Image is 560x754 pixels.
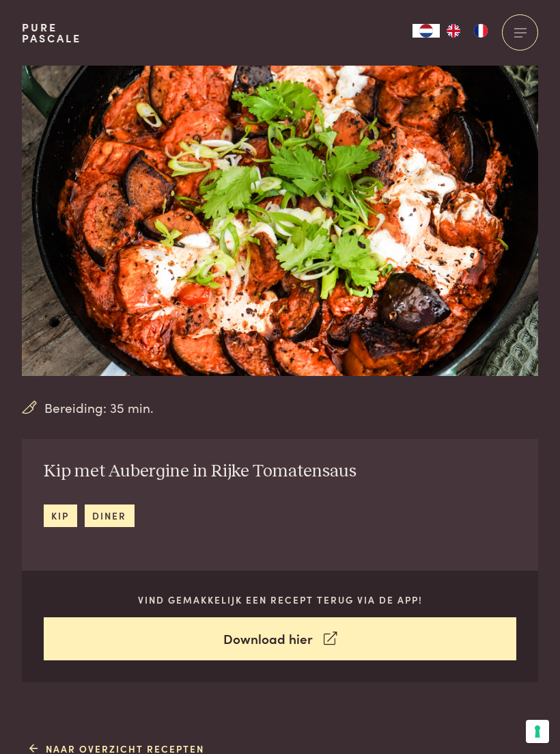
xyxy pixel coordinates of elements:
[44,398,154,418] span: Bereiding: 35 min.
[44,593,517,607] p: Vind gemakkelijk een recept terug via de app!
[44,504,77,527] a: kip
[467,24,494,38] a: FR
[44,617,517,660] a: Download hier
[44,461,356,483] h2: Kip met Aubergine in Rijke Tomatensaus
[412,24,494,38] aside: Language selected: Nederlands
[526,720,549,743] button: Uw voorkeuren voor toestemming voor trackingtechnologieën
[412,24,440,38] a: NL
[440,24,467,38] a: EN
[22,66,538,376] img: Kip met Aubergine in Rijke Tomatensaus
[440,24,494,38] ul: Language list
[85,504,135,527] a: diner
[412,24,440,38] div: Language
[22,22,81,44] a: PurePascale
